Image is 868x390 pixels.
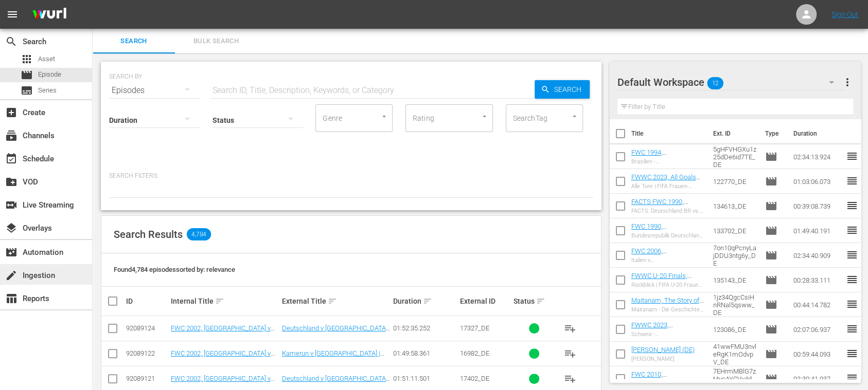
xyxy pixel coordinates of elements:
div: Brasilien - [GEOGRAPHIC_DATA] | Finale | FIFA Fussball-Weltmeisterschaft USA 1994™ | Spiel in vol... [631,158,705,165]
span: Overlays [5,222,17,234]
button: playlist_add [558,341,582,366]
span: Episode [765,348,777,360]
div: 92089124 [126,324,168,332]
a: FWWC 2023, [GEOGRAPHIC_DATA] v [GEOGRAPHIC_DATA] ([GEOGRAPHIC_DATA]) [631,321,698,352]
a: FWC 1994, [GEOGRAPHIC_DATA] v [GEOGRAPHIC_DATA], Final - FMR (DE) [631,148,698,179]
td: 135143_DE [709,268,761,292]
div: Status [513,295,555,307]
a: FWWC 2023, All Goals (DE) [631,173,700,189]
span: 4,784 [187,228,211,240]
span: playlist_add [564,347,576,360]
span: Episode [765,200,777,212]
span: 17327_DE [460,324,489,332]
div: [PERSON_NAME] [631,356,695,362]
td: 01:49:40.191 [789,218,845,243]
span: reorder [845,372,858,384]
div: External Title [282,295,390,307]
span: Episode [38,69,61,80]
a: FWC 2006, [GEOGRAPHIC_DATA] v [GEOGRAPHIC_DATA], Final - FMR (DE) [631,247,698,278]
td: 02:07:06.937 [789,317,845,342]
span: Episode [765,373,777,385]
a: [PERSON_NAME] (DE) [631,346,695,354]
td: 7on10qPcnyLajDDU3ntg6y_DE [709,243,761,268]
div: FACTS: Deutschland BR vs. [GEOGRAPHIC_DATA] | [GEOGRAPHIC_DATA] 1990 [631,208,705,214]
span: 16982_DE [460,349,489,357]
div: Bundesrepublik Deutschland - Tschechoslowakei | Viertelfinale | FIFA Fussball-Weltmeisterschaft I... [631,232,705,239]
span: reorder [845,199,858,212]
span: 12 [707,72,723,94]
div: 01:49:58.361 [393,349,457,357]
th: Type [758,119,787,148]
span: reorder [845,150,858,162]
button: Open [570,112,579,121]
div: 92089121 [126,375,168,382]
p: Search Filters: [109,172,593,180]
div: 92089122 [126,349,168,357]
span: Episode [765,249,777,262]
span: Create [5,106,17,119]
span: reorder [845,323,858,335]
td: 1jz34QgcCsiHnRNal5qsww_DE [709,292,761,317]
span: sort [423,296,432,306]
a: Deutschland v [GEOGRAPHIC_DATA] | Achtelfinale | FIFA Fussball-Weltmeisterschaft Korea/[GEOGRAPHI... [282,324,390,363]
span: more_vert [841,76,853,88]
div: Alle Tore | FIFA Frauen-Weltmeisterschaft [GEOGRAPHIC_DATA] & [GEOGRAPHIC_DATA] 2023™ [631,183,705,190]
div: Duration [393,295,457,307]
div: 01:51:11.501 [393,375,457,382]
span: reorder [845,273,858,286]
button: Open [379,112,389,121]
td: 133702_DE [709,218,761,243]
span: Found 4,784 episodes sorted by: relevance [114,266,235,273]
span: Episode [765,225,777,237]
span: sort [536,296,545,306]
th: Duration [787,119,848,148]
span: Episode [765,299,777,311]
button: Search [535,80,590,99]
span: reorder [845,347,858,360]
span: Episode [765,175,777,188]
a: Sign Out [831,10,858,18]
a: FACTS FWC 1990, [GEOGRAPHIC_DATA] v [GEOGRAPHIC_DATA] (DE) [631,198,698,229]
th: Ext. ID [707,119,758,148]
a: Kamerun v [GEOGRAPHIC_DATA] | Gruppe E | FIFA Fussball-Weltmeisterschaft Korea/[GEOGRAPHIC_DATA] ... [282,349,387,388]
span: Bulk Search [181,35,251,47]
span: Search [5,35,17,48]
span: 17402_DE [460,375,489,382]
div: External ID [460,297,510,305]
span: VOD [5,176,17,188]
span: sort [215,296,224,306]
td: 00:39:08.739 [789,194,845,218]
span: playlist_add [564,322,576,335]
span: reorder [845,298,858,310]
td: 00:44:14.782 [789,292,845,317]
div: Schweiz - [GEOGRAPHIC_DATA] | Achtelfinale | FIFA Frauen-Weltmeisterschaft Australien & Neuseelan... [631,331,705,338]
a: FWC 2002, [GEOGRAPHIC_DATA] v [GEOGRAPHIC_DATA], Round of 16 - FMR (DE) [171,324,275,347]
button: playlist_add [558,316,582,341]
img: ans4CAIJ8jUAAAAAAAAAAAAAAAAAAAAAAAAgQb4GAAAAAAAAAAAAAAAAAAAAAAAAJMjXAAAAAAAAAAAAAAAAAAAAAAAAgAT5G... [25,3,74,27]
div: ID [126,297,168,305]
span: Episode [765,151,777,163]
td: 00:59:44.093 [789,342,845,366]
a: Maitanam, The Story of Football in [GEOGRAPHIC_DATA] ([GEOGRAPHIC_DATA]) [631,296,703,327]
td: 5gHFVHGXu1z25dDe6id7TE_DE [709,144,761,169]
div: Italien v [GEOGRAPHIC_DATA] | Finale | FIFA Fussball-Weltmeisterschaft Deutschland 2006™ | Spiel ... [631,257,705,264]
td: 02:34:13.924 [789,144,845,169]
span: menu [6,8,19,21]
td: 02:34:40.909 [789,243,845,268]
span: Reports [5,292,17,305]
div: 01:52:35.252 [393,324,457,332]
span: Search [99,35,169,47]
span: Episode [21,69,33,81]
span: Ingestion [5,269,17,282]
button: more_vert [841,70,853,95]
td: 41wwFMU3nvleRgK1mOdvpV_DE [709,342,761,366]
a: FWC 1990, [GEOGRAPHIC_DATA] FR v [GEOGRAPHIC_DATA], Quarter-Finals - FMR (DE) [631,222,705,253]
span: Search [550,80,590,99]
td: 123086_DE [709,317,761,342]
a: FWC 2002, [GEOGRAPHIC_DATA] v [GEOGRAPHIC_DATA], Group Stage - FMR (DE) [171,349,276,373]
span: Channels [5,129,17,142]
td: 01:03:06.073 [789,169,845,194]
td: 122770_DE [709,169,761,194]
div: Internal Title [171,295,279,307]
span: Series [38,85,57,96]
